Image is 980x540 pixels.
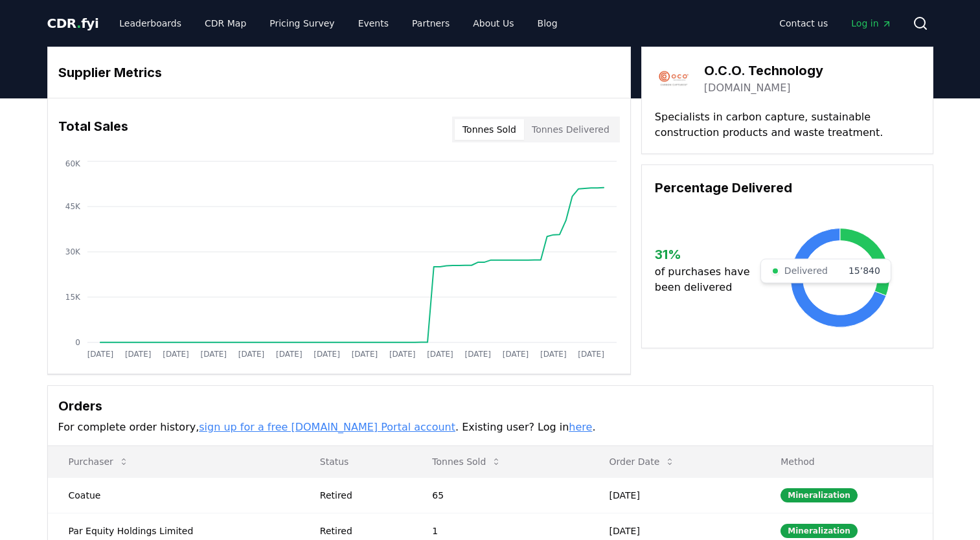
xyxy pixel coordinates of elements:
a: About Us [462,12,524,35]
td: Coatue [48,477,299,513]
a: CDR.fyi [47,14,99,32]
tspan: [DATE] [124,350,151,359]
span: CDR fyi [47,16,99,31]
h3: Orders [58,396,922,416]
tspan: [DATE] [503,350,529,359]
button: Purchaser [58,449,139,475]
a: Partners [402,12,460,35]
a: here [569,421,592,433]
tspan: [DATE] [276,350,302,359]
a: Contact us [769,12,838,35]
h3: O.C.O. Technology [704,61,823,80]
tspan: 45K [65,202,80,211]
p: Specialists in carbon capture, sustainable construction products and waste treatment. [655,109,920,141]
tspan: 60K [65,159,80,168]
h3: Percentage Delivered [655,178,920,197]
tspan: [DATE] [163,350,189,359]
a: Pricing Survey [259,12,345,35]
div: Retired [320,524,402,537]
p: of purchases have been delivered [655,264,760,295]
tspan: [DATE] [200,350,227,359]
p: Status [310,455,402,468]
a: [DOMAIN_NAME] [704,80,791,96]
button: Tonnes Sold [422,449,512,475]
h3: 31 % [655,245,760,264]
nav: Main [769,12,902,35]
button: Tonnes Delivered [524,119,617,140]
tspan: [DATE] [427,350,453,359]
tspan: [DATE] [351,350,378,359]
span: . [76,16,81,31]
span: Log in [851,17,891,30]
p: Method [770,455,922,468]
div: Mineralization [781,524,858,538]
nav: Main [109,12,567,35]
button: Order Date [599,449,686,475]
p: For complete order history, . Existing user? Log in . [58,420,922,435]
button: Tonnes Sold [455,119,524,140]
tspan: [DATE] [540,350,567,359]
tspan: [DATE] [578,350,604,359]
tspan: [DATE] [313,350,340,359]
div: Retired [320,489,402,502]
a: Log in [841,12,902,35]
tspan: [DATE] [87,350,113,359]
a: Events [348,12,399,35]
td: 65 [411,477,588,513]
tspan: 15K [65,293,80,302]
h3: Total Sales [58,117,128,142]
tspan: [DATE] [464,350,491,359]
div: Mineralization [781,488,858,502]
tspan: [DATE] [389,350,416,359]
a: Blog [527,12,568,35]
a: sign up for a free [DOMAIN_NAME] Portal account [199,421,455,433]
h3: Supplier Metrics [58,63,620,82]
a: CDR Map [194,12,256,35]
tspan: [DATE] [238,350,264,359]
tspan: 0 [75,338,80,347]
a: Leaderboards [109,12,192,35]
tspan: 30K [65,247,80,256]
td: [DATE] [589,477,760,513]
img: O.C.O. Technology-logo [655,60,691,96]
